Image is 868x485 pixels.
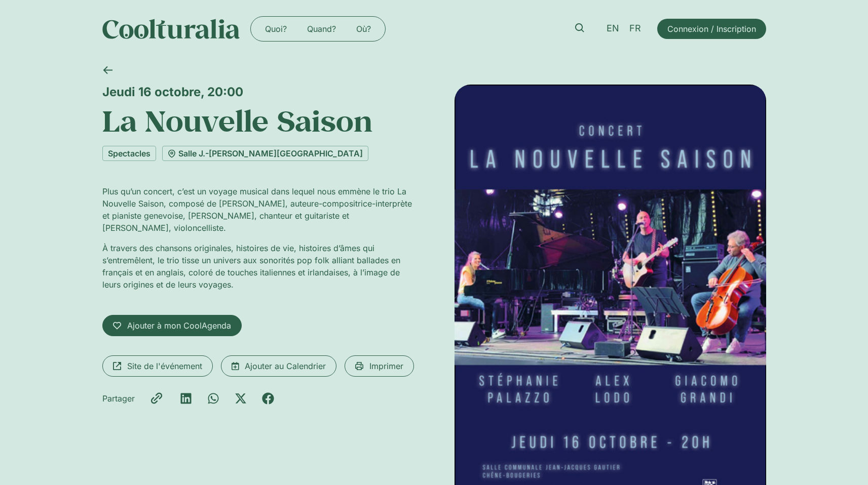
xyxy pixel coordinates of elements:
[624,21,646,36] a: FR
[102,315,242,336] a: Ajouter à mon CoolAgenda
[180,392,192,405] div: Partager sur linkedin
[102,185,414,234] p: Plus qu’un concert, c’est un voyage musical dans lequel nous emmène le trio La Nouvelle Saison, c...
[601,21,624,36] a: EN
[127,360,202,372] span: Site de l'événement
[102,146,156,161] a: Spectacles
[102,392,135,405] div: Partager
[235,392,247,405] div: Partager sur x-twitter
[102,103,414,138] h1: La Nouvelle Saison
[346,21,381,37] a: Où?
[607,23,619,34] span: EN
[102,355,213,377] a: Site de l'événement
[102,242,414,291] p: À travers des chansons originales, histoires de vie, histoires d’âmes qui s’entremêlent, le trio ...
[297,21,346,37] a: Quand?
[262,392,274,405] div: Partager sur facebook
[345,355,414,377] a: Imprimer
[255,21,381,37] nav: Menu
[245,360,326,372] span: Ajouter au Calendrier
[255,21,297,37] a: Quoi?
[221,355,336,377] a: Ajouter au Calendrier
[629,23,641,34] span: FR
[657,19,766,39] a: Connexion / Inscription
[667,23,756,35] span: Connexion / Inscription
[207,392,219,405] div: Partager sur whatsapp
[162,146,368,161] a: Salle J.-[PERSON_NAME][GEOGRAPHIC_DATA]
[369,360,403,372] span: Imprimer
[127,319,231,332] span: Ajouter à mon CoolAgenda
[102,85,414,99] div: Jeudi 16 octobre, 20:00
